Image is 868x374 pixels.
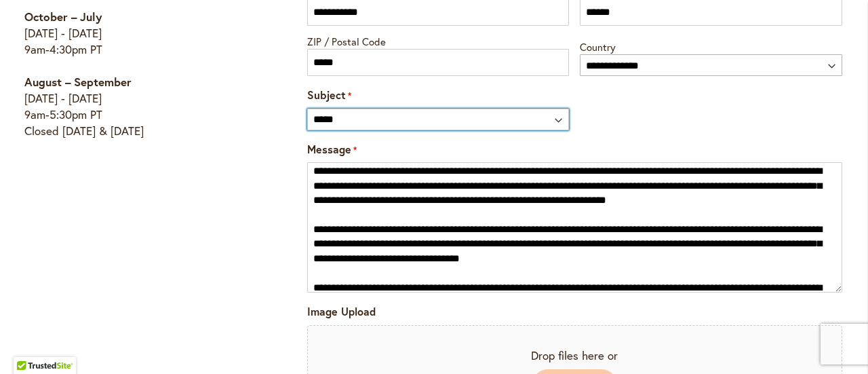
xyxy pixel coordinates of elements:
label: ZIP / Postal Code [307,31,570,49]
label: Image Upload [307,304,376,320]
strong: August – September [24,74,132,90]
label: Message [307,142,357,157]
p: [DATE] - [DATE] 9am-4:30pm PT [24,9,254,58]
strong: October – July [24,9,102,24]
label: Country [580,37,842,54]
p: [DATE] - [DATE] 9am-5:30pm PT Closed [DATE] & [DATE] [24,74,254,139]
label: Subject [307,88,351,103]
